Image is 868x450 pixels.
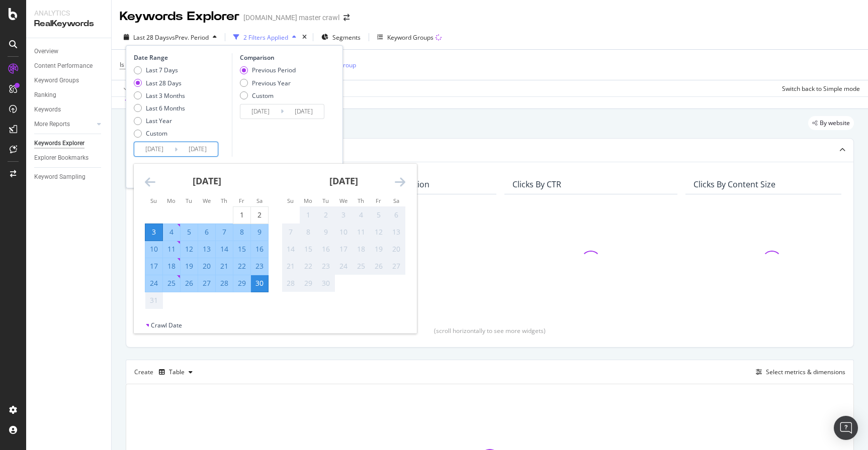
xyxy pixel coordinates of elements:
div: Last Year [146,117,172,125]
td: Not available. Wednesday, September 3, 2025 [335,206,353,223]
div: times [300,32,309,42]
a: Ranking [34,90,104,100]
div: 2 [317,210,334,220]
div: 31 [145,295,162,305]
div: 4 [163,227,180,237]
td: Selected. Friday, August 29, 2025 [233,275,251,292]
div: More Reports [34,119,70,130]
button: Table [155,364,197,380]
span: vs Prev. Period [169,33,209,42]
td: Selected. Thursday, August 21, 2025 [216,258,233,275]
div: Previous Year [252,79,291,87]
td: Selected. Saturday, August 9, 2025 [251,223,269,241]
strong: [DATE] [193,175,221,187]
td: Selected. Tuesday, August 19, 2025 [181,258,198,275]
div: Last 7 Days [134,66,185,74]
td: Not available. Tuesday, September 2, 2025 [317,206,335,223]
td: Selected. Sunday, August 10, 2025 [145,241,163,258]
div: Custom [134,129,185,138]
td: Not available. Thursday, September 4, 2025 [353,206,370,223]
td: Not available. Monday, September 1, 2025 [300,206,317,223]
div: 13 [198,244,215,254]
td: Not available. Thursday, September 11, 2025 [353,223,370,241]
div: Last 6 Months [134,104,185,113]
td: Not available. Monday, September 22, 2025 [300,258,317,275]
td: Selected. Monday, August 18, 2025 [163,258,181,275]
div: 2 [251,210,268,220]
td: Not available. Monday, September 8, 2025 [300,223,317,241]
div: [DOMAIN_NAME] master crawl [243,13,339,23]
div: 13 [388,227,405,237]
small: Th [358,197,364,204]
div: Explorer Bookmarks [34,153,89,163]
div: legacy label [808,116,854,130]
div: 10 [335,227,352,237]
small: Mo [167,197,176,204]
td: Selected. Tuesday, August 26, 2025 [181,275,198,292]
div: 1 [300,210,317,220]
span: By website [820,120,850,126]
div: 22 [233,261,250,271]
div: Custom [252,91,274,100]
td: Not available. Wednesday, September 24, 2025 [335,258,353,275]
small: Su [150,197,157,204]
td: Not available. Tuesday, September 9, 2025 [317,223,335,241]
div: 7 [216,227,233,237]
small: Mo [304,197,312,204]
div: 7 [282,227,299,237]
small: Fr [376,197,381,204]
td: Not available. Wednesday, September 17, 2025 [335,241,353,258]
div: 15 [233,244,250,254]
div: Date Range [134,53,229,62]
div: Crawl Date [151,321,182,329]
div: (scroll horizontally to see more widgets) [138,326,841,335]
div: 25 [353,261,370,271]
div: Move backward to switch to the previous month. [145,176,155,188]
div: Table [169,369,185,375]
td: Selected. Wednesday, August 20, 2025 [198,258,216,275]
a: Overview [34,46,104,57]
td: Selected as start date. Sunday, August 3, 2025 [145,223,163,241]
div: Last Year [134,117,185,125]
div: 29 [300,278,317,288]
td: Choose Friday, August 1, 2025 as your check-out date. It’s available. [233,206,251,223]
small: Tu [322,197,329,204]
small: We [203,197,211,204]
td: Selected. Tuesday, August 12, 2025 [181,241,198,258]
td: Choose Saturday, August 2, 2025 as your check-out date. It’s available. [251,206,269,223]
small: Sa [393,197,399,204]
div: Keyword Groups [387,33,433,42]
a: Keyword Groups [34,75,104,86]
strong: [DATE] [329,175,358,187]
div: 3 [335,210,352,220]
td: Not available. Saturday, September 20, 2025 [388,241,405,258]
div: 28 [216,278,233,288]
div: Comparison [240,53,327,62]
button: Apply [120,80,149,96]
div: 21 [282,261,299,271]
td: Selected. Tuesday, August 5, 2025 [181,223,198,241]
small: Sa [256,197,263,204]
td: Selected. Monday, August 11, 2025 [163,241,181,258]
div: 8 [233,227,250,237]
td: Not available. Thursday, September 25, 2025 [353,258,370,275]
td: Not available. Sunday, September 21, 2025 [282,258,300,275]
div: 27 [198,278,215,288]
div: Clicks By Content Size [693,179,775,189]
td: Selected. Wednesday, August 13, 2025 [198,241,216,258]
td: Selected. Thursday, August 14, 2025 [216,241,233,258]
div: Last 7 Days [146,66,178,74]
small: Su [287,197,294,204]
div: 23 [251,261,268,271]
div: 30 [317,278,334,288]
a: More Reports [34,119,94,130]
div: 23 [317,261,334,271]
td: Selected. Sunday, August 17, 2025 [145,258,163,275]
td: Selected. Friday, August 15, 2025 [233,241,251,258]
div: 6 [388,210,405,220]
td: Selected. Wednesday, August 6, 2025 [198,223,216,241]
div: Keywords [34,104,61,115]
div: 5 [181,227,198,237]
td: Selected. Saturday, August 23, 2025 [251,258,269,275]
div: 9 [317,227,334,237]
